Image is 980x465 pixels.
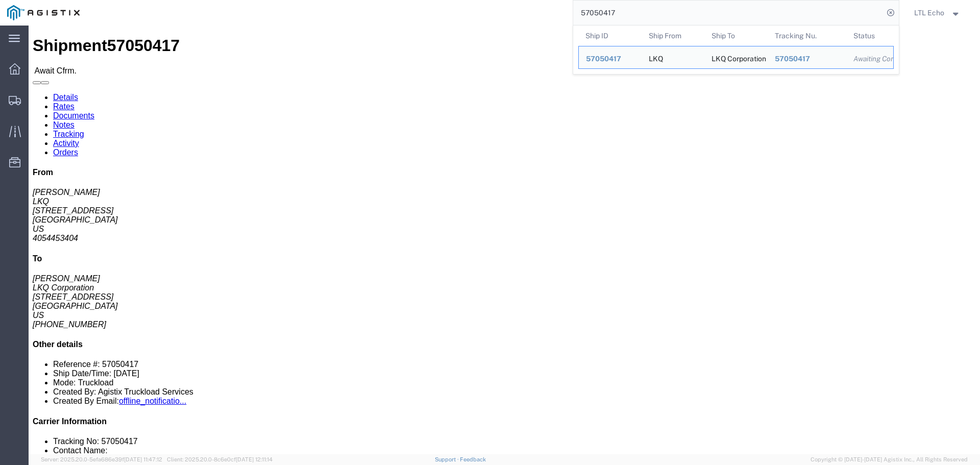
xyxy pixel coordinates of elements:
[29,26,980,454] iframe: FS Legacy Container
[811,455,968,464] span: Copyright © [DATE]-[DATE] Agistix Inc., All Rights Reserved
[578,26,899,74] table: Search Results
[41,456,162,462] span: Server: 2025.20.0-5efa686e39f
[7,5,80,20] img: logo
[846,26,894,46] th: Status
[586,54,634,64] div: 57050417
[578,26,642,46] th: Ship ID
[914,7,944,18] span: LTL Echo
[460,456,486,462] a: Feedback
[124,456,162,462] span: [DATE] 11:47:12
[573,1,884,25] input: Search for shipment number, reference number
[642,26,705,46] th: Ship From
[775,55,810,63] span: 57050417
[167,456,273,462] span: Client: 2025.20.0-8c6e0cf
[712,46,761,68] div: LKQ Corporation
[435,456,460,462] a: Support
[649,46,663,68] div: LKQ
[775,54,840,64] div: 57050417
[704,26,768,46] th: Ship To
[586,55,621,63] span: 57050417
[853,54,886,64] div: Awaiting Confirmation
[914,7,966,19] button: LTL Echo
[236,456,273,462] span: [DATE] 12:11:14
[768,26,847,46] th: Tracking Nu.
